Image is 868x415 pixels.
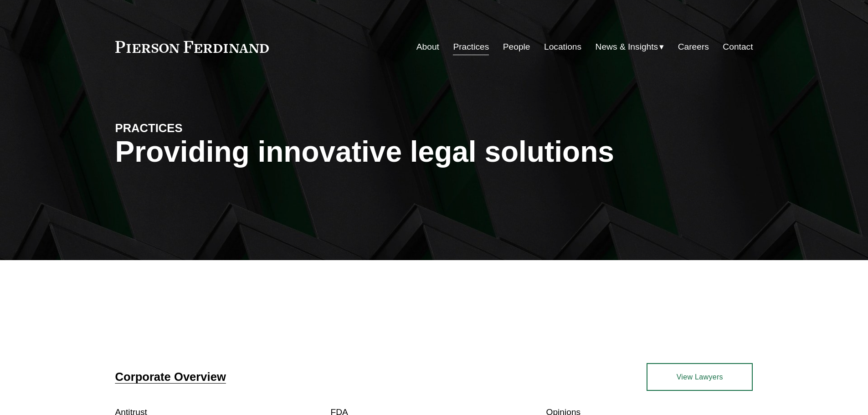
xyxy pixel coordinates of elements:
a: About [416,38,439,56]
a: folder dropdown [596,38,664,56]
a: Corporate Overview [115,370,226,383]
a: Careers [678,38,709,56]
span: News & Insights [596,39,658,55]
a: Contact [723,38,753,56]
a: People [503,38,530,56]
a: Locations [544,38,581,56]
a: Practices [453,38,489,56]
a: View Lawyers [647,363,753,390]
h4: PRACTICES [115,121,275,135]
h1: Providing innovative legal solutions [115,135,753,169]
